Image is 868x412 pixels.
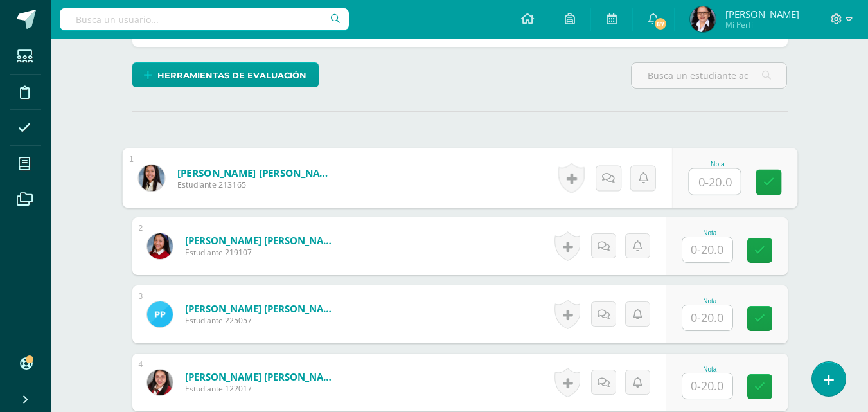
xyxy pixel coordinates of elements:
[177,179,335,191] span: Estudiante 213165
[682,373,732,399] input: 0-20.0
[177,166,335,179] a: [PERSON_NAME] [PERSON_NAME]
[157,64,306,87] span: Herramientas de evaluación
[682,305,732,330] input: 0-20.0
[185,383,339,394] span: Estudiante 122017
[632,63,786,88] input: Busca un estudiante aquí...
[185,247,339,258] span: Estudiante 219107
[725,8,799,21] span: [PERSON_NAME]
[682,229,738,237] div: Nota
[138,165,164,191] img: b5ab6a50d76d584404a2368d81ddee45.png
[185,302,339,315] a: [PERSON_NAME] [PERSON_NAME]
[682,298,738,305] div: Nota
[688,161,747,168] div: Nota
[682,237,732,262] input: 0-20.0
[653,17,668,31] span: 67
[60,8,349,30] input: Busca un usuario...
[690,6,716,32] img: f4a2795a97c6f3eea7a850ac3fbc6e71.png
[725,19,799,30] span: Mi Perfil
[185,234,339,247] a: [PERSON_NAME] [PERSON_NAME]
[147,301,173,327] img: 32c6402cedc8957422c4ec19254bd177.png
[682,366,738,373] div: Nota
[185,370,339,383] a: [PERSON_NAME] [PERSON_NAME]
[689,169,740,195] input: 0-20.0
[185,315,339,326] span: Estudiante 225057
[147,233,173,259] img: 2c78cd254481c45c21d784d531424376.png
[132,62,319,87] a: Herramientas de evaluación
[147,370,173,395] img: 97fa0a58d1d81487070e45a09f5a5bca.png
